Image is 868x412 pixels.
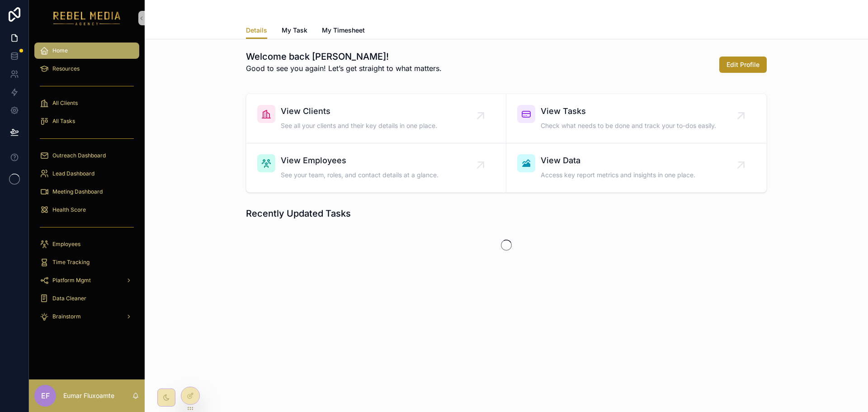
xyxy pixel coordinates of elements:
span: Employees [52,241,80,248]
div: scrollable content [29,36,145,336]
span: View Clients [281,105,437,118]
span: EF [41,390,50,401]
span: See all your clients and their key details in one place. [281,121,437,130]
span: Check what needs to be done and track your to-dos easily. [541,121,716,130]
p: Eumar Fluxoamte [63,391,114,400]
h1: Welcome back [PERSON_NAME]! [246,50,442,63]
a: Details [246,22,267,39]
a: View TasksCheck what needs to be done and track your to-dos easily. [506,94,766,143]
span: Data Cleaner [52,295,86,302]
span: Resources [52,65,80,72]
span: Health Score [52,206,86,213]
span: Edit Profile [726,60,759,69]
span: View Employees [281,154,439,167]
a: My Task [282,22,307,40]
button: Edit Profile [719,57,767,73]
h1: Recently Updated Tasks [246,207,351,220]
a: Outreach Dashboard [34,147,139,164]
span: Outreach Dashboard [52,152,106,159]
a: My Timesheet [322,22,365,40]
span: View Data [541,154,695,167]
span: Lead Dashboard [52,170,94,177]
a: Meeting Dashboard [34,184,139,200]
img: App logo [53,11,121,25]
span: Home [52,47,68,54]
a: Brainstorm [34,308,139,325]
a: View EmployeesSee your team, roles, and contact details at a glance. [246,143,506,192]
span: Details [246,26,267,35]
span: Time Tracking [52,259,90,266]
span: See your team, roles, and contact details at a glance. [281,170,439,180]
a: Data Cleaner [34,290,139,307]
p: Good to see you again! Let’s get straight to what matters. [246,63,442,74]
a: Resources [34,61,139,77]
span: My Timesheet [322,26,365,35]
a: Employees [34,236,139,252]
a: All Tasks [34,113,139,129]
a: Home [34,43,139,59]
a: View DataAccess key report metrics and insights in one place. [506,143,766,192]
a: Lead Dashboard [34,166,139,182]
span: All Clients [52,99,78,107]
a: Health Score [34,202,139,218]
span: Platform Mgmt [52,277,91,284]
a: All Clients [34,95,139,111]
span: Brainstorm [52,313,81,320]
a: Time Tracking [34,254,139,270]
span: Access key report metrics and insights in one place. [541,170,695,180]
a: Platform Mgmt [34,272,139,289]
a: View ClientsSee all your clients and their key details in one place. [246,94,506,143]
span: Meeting Dashboard [52,188,103,195]
span: All Tasks [52,118,75,125]
span: View Tasks [541,105,716,118]
span: My Task [282,26,307,35]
